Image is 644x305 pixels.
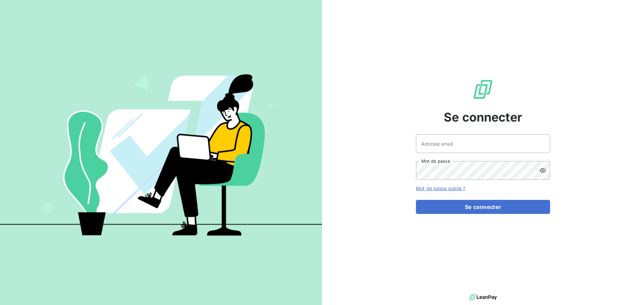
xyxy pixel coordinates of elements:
span: Se connecter [444,108,522,126]
a: Mot de passe oublié ? [416,185,465,191]
img: logo [469,292,497,302]
input: placeholder [416,134,550,153]
button: Se connecter [416,200,550,214]
img: Logo LeanPay [472,79,494,100]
